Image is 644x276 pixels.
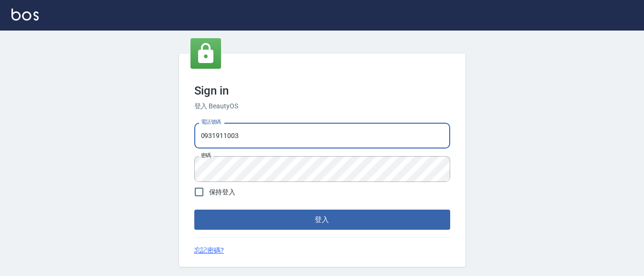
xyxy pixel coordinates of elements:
[209,187,236,197] span: 保持登入
[194,101,450,111] h6: 登入 BeautyOS
[11,9,39,21] img: Logo
[194,84,450,97] h3: Sign in
[201,152,211,159] label: 密碼
[194,245,224,255] a: 忘記密碼?
[201,118,221,126] label: 電話號碼
[194,210,450,230] button: 登入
